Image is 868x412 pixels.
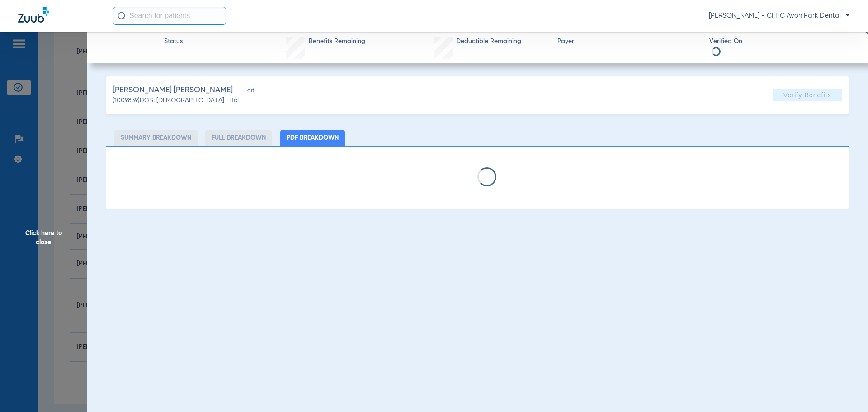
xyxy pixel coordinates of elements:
iframe: Chat Widget [823,369,868,412]
span: (1009839) DOB: [DEMOGRAPHIC_DATA] - HoH [113,96,242,105]
span: Deductible Remaining [456,37,521,46]
li: Full Breakdown [205,130,272,146]
span: Benefits Remaining [309,37,365,46]
span: [PERSON_NAME] - CFHC Avon Park Dental [709,11,850,20]
span: Payer [557,37,702,46]
li: PDF Breakdown [280,130,345,146]
img: Search Icon [118,12,126,20]
input: Search for patients [113,7,226,25]
span: [PERSON_NAME] [PERSON_NAME] [113,85,233,96]
span: Status [164,37,183,46]
li: Summary Breakdown [114,130,198,146]
span: Edit [244,87,252,96]
img: Zuub Logo [18,7,49,23]
span: Verified On [709,37,854,46]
